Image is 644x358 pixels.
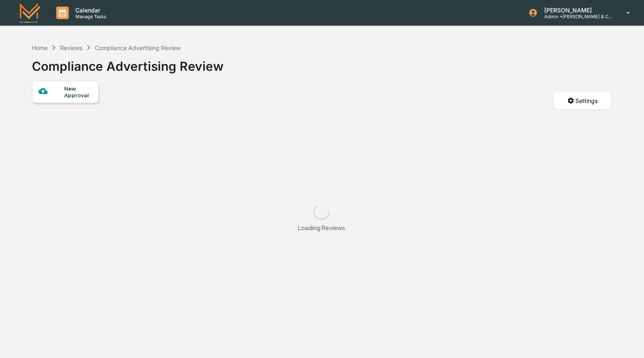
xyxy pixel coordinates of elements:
p: [PERSON_NAME] [538,7,615,14]
p: Calendar [69,7,111,14]
div: Home [32,44,48,51]
div: Loading Reviews [298,224,345,232]
p: Admin • [PERSON_NAME] & Co. - BD [538,14,615,19]
p: Manage Tasks [69,14,111,19]
div: Reviews [60,44,82,51]
button: Settings [553,91,611,110]
div: Compliance Advertising Review [95,44,180,51]
div: Compliance Advertising Review [32,52,223,74]
img: logo [20,3,40,22]
div: New Approval [64,85,92,99]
